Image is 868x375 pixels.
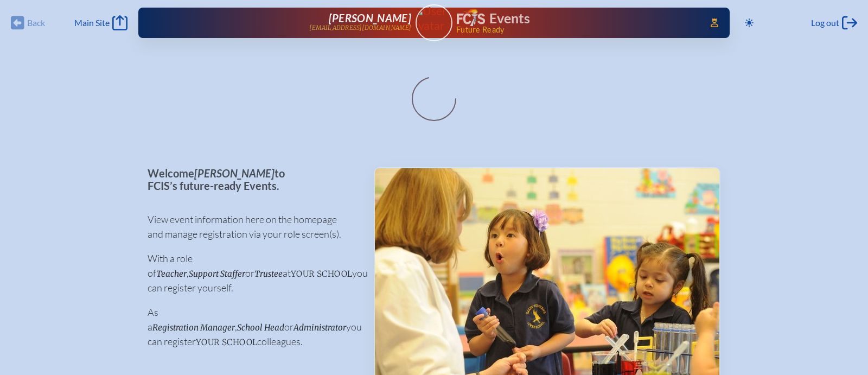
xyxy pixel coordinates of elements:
span: [PERSON_NAME] [194,167,275,180]
span: Future Ready [456,26,695,34]
span: Administrator [293,322,346,333]
span: Log out [811,17,839,28]
img: User Avatar [411,4,457,33]
span: Trustee [254,269,283,279]
a: User Avatar [416,4,452,41]
span: your school [291,269,352,279]
span: Support Staffer [189,269,245,279]
p: With a role of , or at you can register yourself. [148,251,356,295]
span: School Head [237,322,284,333]
a: [PERSON_NAME][EMAIL_ADDRESS][DOMAIN_NAME] [173,12,411,34]
p: View event information here on the homepage and manage registration via your role screen(s). [148,212,356,241]
p: [EMAIL_ADDRESS][DOMAIN_NAME] [309,24,411,31]
span: Registration Manager [152,322,235,333]
div: FCIS Events — Future ready [457,9,695,34]
span: Teacher [156,269,187,279]
p: As a , or you can register colleagues. [148,305,356,349]
span: [PERSON_NAME] [329,11,411,24]
p: Welcome to FCIS’s future-ready Events. [148,167,356,192]
a: Main Site [74,15,127,30]
span: your school [196,337,257,347]
span: Main Site [74,17,110,28]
